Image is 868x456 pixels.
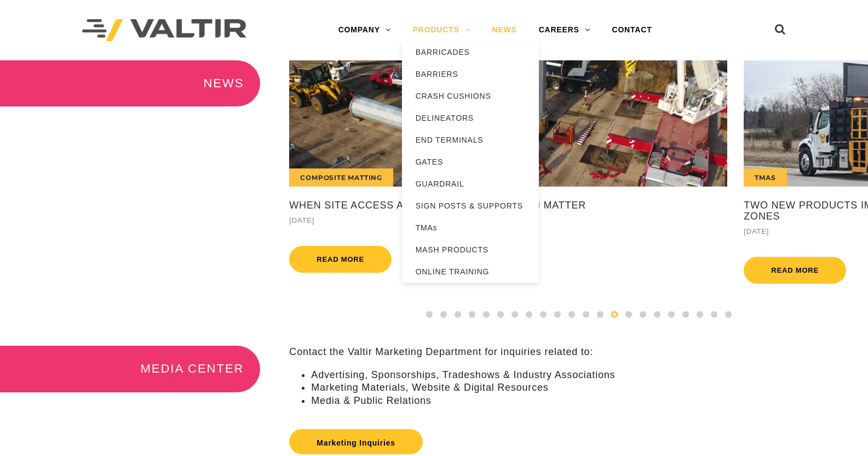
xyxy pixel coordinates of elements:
[402,85,539,107] a: CRASH CUSHIONS
[327,19,402,41] a: COMPANY
[402,107,539,129] a: DELINEATORS
[311,381,868,394] li: Marketing Materials, Website & Digital Resources
[744,257,846,284] a: Read more
[528,19,601,41] a: CAREERS
[311,395,868,407] li: Media & Public Relations
[402,261,539,283] a: ONLINE TRAINING
[289,429,423,454] a: Marketing Inquiries
[289,60,727,187] a: Composite Matting
[601,19,663,41] a: CONTACT
[289,246,392,273] a: Read more
[402,173,539,195] a: GUARDRAIL
[402,239,539,261] a: MASH PRODUCTS
[402,41,539,63] a: BARRICADES
[402,19,481,41] a: PRODUCTS
[289,214,727,227] div: [DATE]
[82,19,246,42] img: Valtir
[402,129,539,151] a: END TERMINALS
[402,217,539,239] a: TMAs
[402,195,539,217] a: SIGN POSTS & SUPPORTS
[289,200,727,211] a: When Site Access and Ground Protection Matter
[289,168,393,187] div: Composite Matting
[402,151,539,173] a: GATES
[481,19,527,41] a: NEWS
[744,168,786,187] div: TMAs
[402,63,539,85] a: BARRIERS
[311,369,868,381] li: Advertising, Sponsorships, Tradeshows & Industry Associations
[289,346,868,358] p: Contact the Valtir Marketing Department for inquiries related to:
